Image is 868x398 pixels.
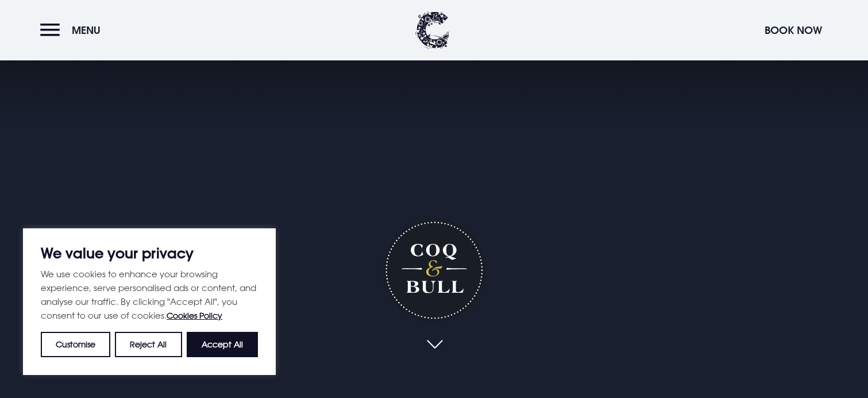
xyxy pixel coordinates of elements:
img: Clandeboye Lodge [415,12,450,49]
button: Book Now [759,18,828,43]
div: We value your privacy [23,228,276,375]
p: We value your privacy [41,246,258,260]
h1: Coq & Bull [383,219,485,322]
span: Menu [72,24,101,37]
button: Reject All [115,332,182,357]
p: We use cookies to enhance your browsing experience, serve personalised ads or content, and analys... [41,267,258,323]
button: Customise [41,332,110,357]
button: Accept All [187,332,258,357]
a: Cookies Policy [167,311,222,320]
button: Menu [40,18,106,43]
